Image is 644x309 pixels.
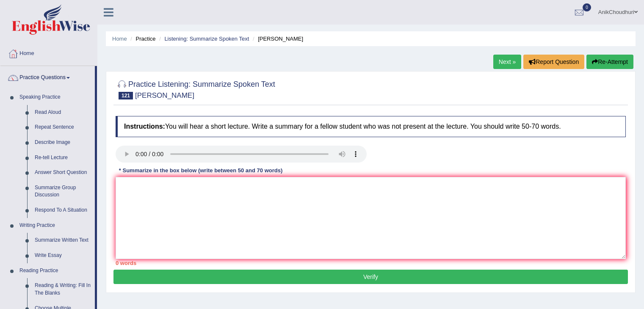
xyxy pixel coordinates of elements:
h4: You will hear a short lecture. Write a summary for a fellow student who was not present at the le... [116,116,626,137]
a: Practice Questions [0,66,95,87]
a: Home [112,36,127,42]
button: Verify [113,270,628,284]
a: Describe Image [31,135,95,150]
button: Re-Attempt [586,55,633,69]
span: 0 [583,3,591,11]
a: Reading & Writing: Fill In The Blanks [31,278,95,301]
a: Summarize Group Discussion [31,180,95,203]
span: 121 [119,92,133,99]
button: Report Question [523,55,584,69]
a: Write Essay [31,248,95,263]
a: Listening: Summarize Spoken Text [164,36,249,42]
li: [PERSON_NAME] [251,35,303,43]
a: Repeat Sentence [31,120,95,135]
a: Home [0,42,97,63]
a: Speaking Practice [16,90,95,105]
a: Answer Short Question [31,165,95,180]
a: Summarize Written Text [31,233,95,248]
a: Next » [493,55,521,69]
small: [PERSON_NAME] [135,91,194,99]
a: Re-tell Lecture [31,150,95,166]
li: Practice [128,35,155,43]
b: Instructions: [124,123,165,130]
h2: Practice Listening: Summarize Spoken Text [116,78,275,99]
div: 0 words [116,259,626,267]
a: Respond To A Situation [31,203,95,218]
a: Writing Practice [16,218,95,233]
div: * Summarize in the box below (write between 50 and 70 words) [116,167,286,175]
a: Reading Practice [16,263,95,279]
a: Read Aloud [31,105,95,120]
